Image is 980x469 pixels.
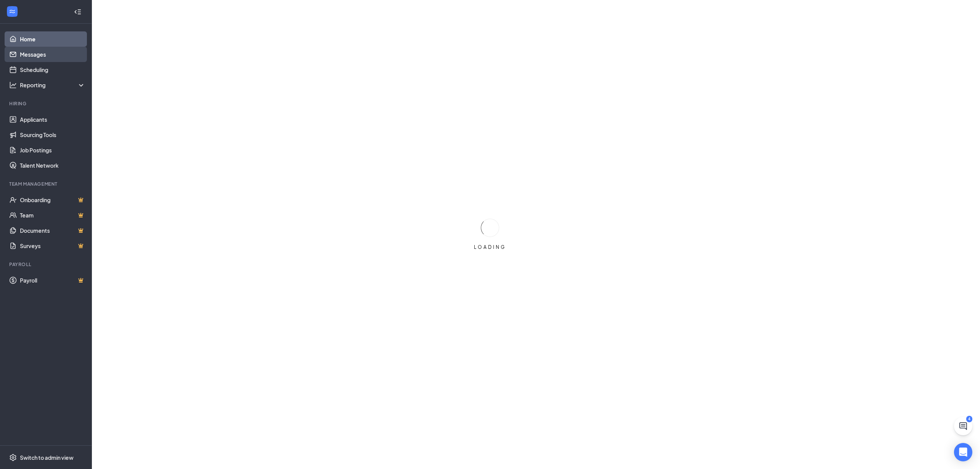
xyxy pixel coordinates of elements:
[20,158,85,173] a: Talent Network
[9,81,17,89] svg: Analysis
[954,443,972,461] div: Open Intercom Messenger
[954,417,972,435] button: ChatActive
[9,100,84,107] div: Hiring
[20,112,85,127] a: Applicants
[9,181,84,187] div: Team Management
[20,454,73,461] div: Switch to admin view
[20,127,85,142] a: Sourcing Tools
[959,422,968,431] svg: ChatActive
[20,208,85,223] a: TeamCrown
[20,31,85,47] a: Home
[20,192,85,208] a: OnboardingCrown
[20,142,85,158] a: Job Postings
[20,223,85,238] a: DocumentsCrown
[20,81,86,89] div: Reporting
[471,244,509,250] div: LOADING
[9,454,17,461] svg: Settings
[20,273,85,288] a: PayrollCrown
[74,8,82,16] svg: Collapse
[20,47,85,62] a: Messages
[966,416,972,422] div: 4
[20,62,85,77] a: Scheduling
[9,261,84,268] div: Payroll
[20,238,85,253] a: SurveysCrown
[8,8,16,15] svg: WorkstreamLogo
